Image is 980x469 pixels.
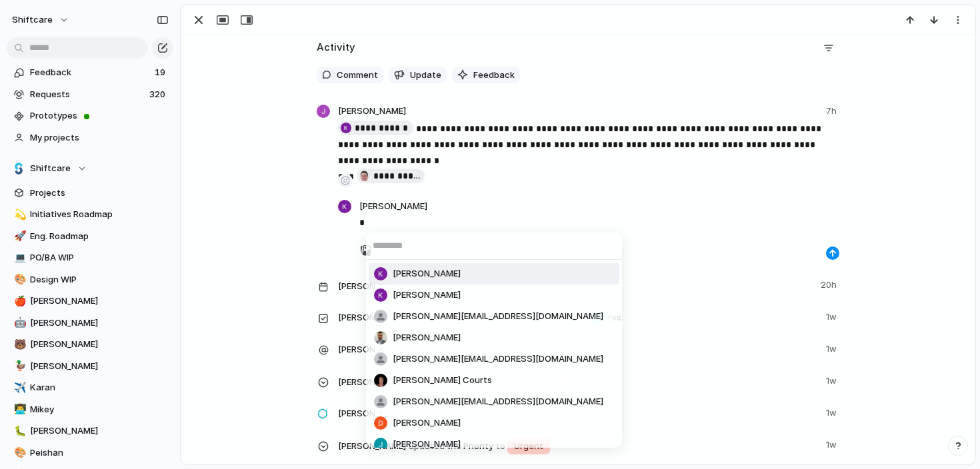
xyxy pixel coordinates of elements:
[393,438,461,451] span: [PERSON_NAME]
[393,374,492,387] span: [PERSON_NAME] Courts
[393,416,461,430] span: [PERSON_NAME]
[393,288,461,302] span: [PERSON_NAME]
[393,331,461,344] span: [PERSON_NAME]
[393,267,461,280] span: [PERSON_NAME]
[393,310,603,323] span: [PERSON_NAME][EMAIL_ADDRESS][DOMAIN_NAME]
[393,352,603,366] span: [PERSON_NAME][EMAIL_ADDRESS][DOMAIN_NAME]
[393,395,603,408] span: [PERSON_NAME][EMAIL_ADDRESS][DOMAIN_NAME]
